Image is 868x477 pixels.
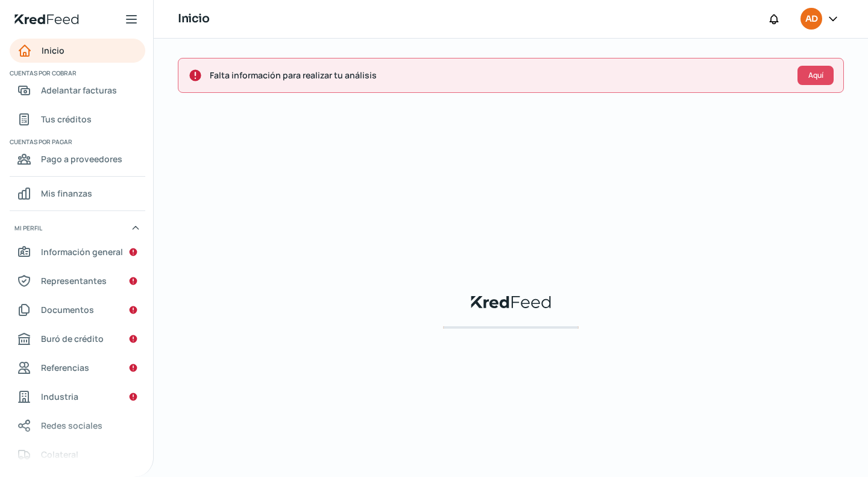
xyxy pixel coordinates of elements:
span: Industria [41,389,78,404]
h1: Inicio [178,10,209,28]
span: Mis finanzas [41,186,92,201]
span: Adelantar facturas [41,83,117,98]
a: Documentos [10,298,145,322]
a: Pago a proveedores [10,147,145,171]
a: Información general [10,240,145,264]
span: Cuentas por cobrar [10,68,143,78]
span: Aquí [808,72,823,79]
a: Redes sociales [10,414,145,438]
a: Industria [10,385,145,409]
span: Tus créditos [41,112,92,127]
a: Adelantar facturas [10,78,145,103]
span: AD [805,12,817,27]
span: Redes sociales [41,418,102,433]
a: Inicio [10,39,145,63]
span: Representantes [41,273,107,288]
a: Tus créditos [10,107,145,131]
a: Colateral [10,443,145,467]
button: Aquí [797,66,834,85]
span: Pago a proveedores [41,151,122,166]
a: Representantes [10,269,145,293]
span: Colateral [41,447,78,462]
span: Referencias [41,360,89,375]
a: Mis finanzas [10,182,145,206]
span: Buró de crédito [41,331,104,346]
span: Falta información para realizar tu análisis [210,68,788,83]
span: Inicio [42,43,64,58]
a: Buró de crédito [10,327,145,351]
span: Cuentas por pagar [10,136,143,147]
span: Documentos [41,302,94,317]
a: Referencias [10,356,145,380]
span: Información general [41,244,123,259]
span: Mi perfil [14,223,42,233]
